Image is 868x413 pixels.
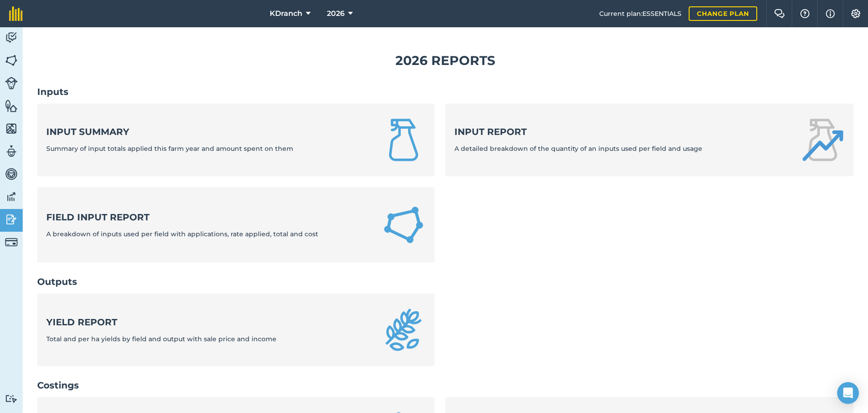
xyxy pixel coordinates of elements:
[5,190,18,204] img: svg+xml;base64,PD94bWwgdmVyc2lvbj0iMS4wIiBlbmNvZGluZz0idXRmLTgiPz4KPCEtLSBHZW5lcmF0b3I6IEFkb2JlIE...
[5,77,18,90] img: svg+xml;base64,PD94bWwgdmVyc2lvbj0iMS4wIiBlbmNvZGluZz0idXRmLTgiPz4KPCEtLSBHZW5lcmF0b3I6IEFkb2JlIE...
[37,104,434,176] a: Input summarySummary of input totals applied this farm year and amount spent on them
[382,118,425,162] img: Input summary
[46,144,293,153] span: Summary of input totals applied this farm year and amount spent on them
[5,167,18,181] img: svg+xml;base64,PD94bWwgdmVyc2lvbj0iMS4wIiBlbmNvZGluZz0idXRmLTgiPz4KPCEtLSBHZW5lcmF0b3I6IEFkb2JlIE...
[37,294,434,366] a: Yield reportTotal and per ha yields by field and output with sale price and income
[5,54,18,67] img: svg+xml;base64,PHN2ZyB4bWxucz0iaHR0cDovL3d3dy53My5vcmcvMjAwMC9zdmciIHdpZHRoPSI1NiIgaGVpZ2h0PSI2MC...
[599,9,681,19] span: Current plan : ESSENTIALS
[327,8,345,19] span: 2026
[5,236,18,249] img: svg+xml;base64,PD94bWwgdmVyc2lvbj0iMS4wIiBlbmNvZGluZz0idXRmLTgiPz4KPCEtLSBHZW5lcmF0b3I6IEFkb2JlIE...
[445,104,853,176] a: Input reportA detailed breakdown of the quantity of an inputs used per field and usage
[454,125,702,138] strong: Input report
[382,308,425,352] img: Yield report
[37,50,853,71] h1: 2026 Reports
[689,6,757,21] a: Change plan
[5,122,18,135] img: svg+xml;base64,PHN2ZyB4bWxucz0iaHR0cDovL3d3dy53My5vcmcvMjAwMC9zdmciIHdpZHRoPSI1NiIgaGVpZ2h0PSI2MC...
[799,9,810,18] img: A question mark icon
[37,187,434,263] a: Field Input ReportA breakdown of inputs used per field with applications, rate applied, total and...
[5,394,18,403] img: svg+xml;base64,PD94bWwgdmVyc2lvbj0iMS4wIiBlbmNvZGluZz0idXRmLTgiPz4KPCEtLSBHZW5lcmF0b3I6IEFkb2JlIE...
[5,213,18,226] img: svg+xml;base64,PD94bWwgdmVyc2lvbj0iMS4wIiBlbmNvZGluZz0idXRmLTgiPz4KPCEtLSBHZW5lcmF0b3I6IEFkb2JlIE...
[837,382,859,404] div: Open Intercom Messenger
[46,230,318,238] span: A breakdown of inputs used per field with applications, rate applied, total and cost
[850,9,861,18] img: A cog icon
[5,99,18,113] img: svg+xml;base64,PHN2ZyB4bWxucz0iaHR0cDovL3d3dy53My5vcmcvMjAwMC9zdmciIHdpZHRoPSI1NiIgaGVpZ2h0PSI2MC...
[801,118,844,162] img: Input report
[37,379,853,392] h2: Costings
[9,6,23,21] img: fieldmargin Logo
[46,316,276,328] strong: Yield report
[774,9,785,18] img: Two speech bubbles overlapping with the left bubble in the forefront
[5,144,18,158] img: svg+xml;base64,PD94bWwgdmVyc2lvbj0iMS4wIiBlbmNvZGluZz0idXRmLTgiPz4KPCEtLSBHZW5lcmF0b3I6IEFkb2JlIE...
[46,125,293,138] strong: Input summary
[454,144,702,153] span: A detailed breakdown of the quantity of an inputs used per field and usage
[37,275,853,288] h2: Outputs
[46,335,276,343] span: Total and per ha yields by field and output with sale price and income
[826,8,835,19] img: svg+xml;base64,PHN2ZyB4bWxucz0iaHR0cDovL3d3dy53My5vcmcvMjAwMC9zdmciIHdpZHRoPSIxNyIgaGVpZ2h0PSIxNy...
[5,31,18,45] img: svg+xml;base64,PD94bWwgdmVyc2lvbj0iMS4wIiBlbmNvZGluZz0idXRmLTgiPz4KPCEtLSBHZW5lcmF0b3I6IEFkb2JlIE...
[270,8,302,19] span: KDranch
[46,211,318,224] strong: Field Input Report
[37,85,853,98] h2: Inputs
[382,202,425,249] img: Field Input Report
